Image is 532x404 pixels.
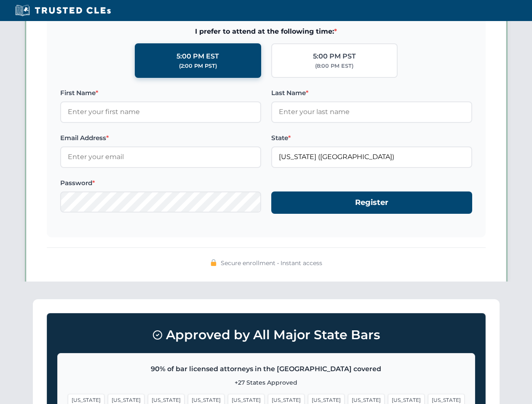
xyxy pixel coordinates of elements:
[179,62,217,70] div: (2:00 PM PST)
[271,88,472,98] label: Last Name
[57,324,475,346] h3: Approved by All Major State Bars
[210,259,217,266] img: 🔒
[13,4,113,17] img: Trusted CLEs
[60,146,261,167] input: Enter your email
[313,51,356,62] div: 5:00 PM PST
[271,146,472,167] input: Florida (FL)
[60,101,261,122] input: Enter your first name
[315,62,353,70] div: (8:00 PM EST)
[68,378,465,387] p: +27 States Approved
[60,26,472,37] span: I prefer to attend at the following time:
[221,258,322,268] span: Secure enrollment • Instant access
[60,133,261,143] label: Email Address
[68,364,465,375] p: 90% of bar licensed attorneys in the [GEOGRAPHIC_DATA] covered
[176,51,219,62] div: 5:00 PM EST
[271,133,472,143] label: State
[60,178,261,188] label: Password
[271,191,472,214] button: Register
[271,101,472,122] input: Enter your last name
[60,88,261,98] label: First Name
